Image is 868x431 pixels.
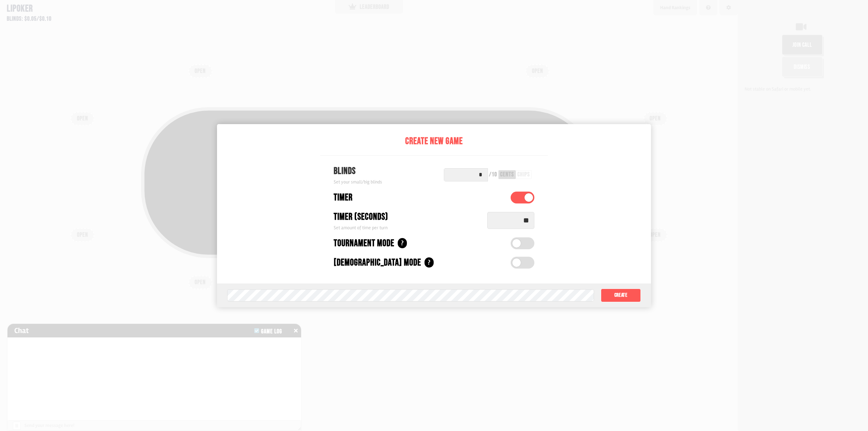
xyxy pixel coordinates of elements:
[601,289,641,302] button: Create
[425,257,434,268] div: ?
[489,172,497,178] div: / 10
[500,172,514,178] div: cents
[334,178,382,185] div: Set your small/big blinds
[320,134,548,149] div: Create New Game
[334,256,421,270] div: [DEMOGRAPHIC_DATA] Mode
[398,238,407,248] div: ?
[334,164,382,178] div: Blinds
[334,224,480,231] div: Set amount of time per turn
[517,172,530,178] div: chips
[334,191,353,205] div: Timer
[334,210,388,224] div: Timer (seconds)
[334,236,394,251] div: Tournament Mode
